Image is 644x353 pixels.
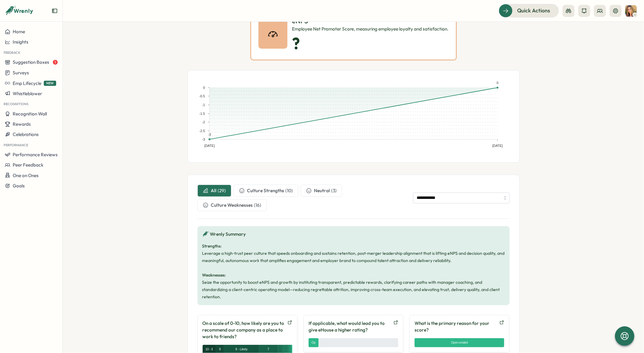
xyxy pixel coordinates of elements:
p: ? [292,35,449,52]
button: Neutral(3) [301,185,342,197]
strong: Strengths: [202,243,222,249]
span: Culture Strengths [247,187,284,194]
text: -3 [202,138,205,141]
p: What is the primary reason for your score? [415,320,497,333]
span: All [211,187,217,194]
text: [DATE] [492,144,503,147]
span: Whistleblower [13,91,42,96]
strong: Weaknesses: [202,272,226,278]
span: Rewards [13,121,31,127]
text: -2.5 [199,129,205,133]
span: Wrenly Summary [210,231,246,238]
span: Culture Weaknesses [211,202,253,209]
div: ( 10 ) [286,187,293,194]
div: ( 3 ) [332,187,337,194]
a: Open survey in new tab [499,320,504,333]
span: Emp Lifecycle [13,80,41,86]
span: Goals [13,183,25,189]
span: Home [13,29,25,34]
button: All(29) [197,185,231,197]
div: 7 [268,347,269,352]
div: 8 - Likely [235,347,248,352]
text: -1.5 [199,112,205,115]
span: NEW [44,81,56,86]
span: Performance Reviews [13,152,58,157]
span: Celebrations [13,131,39,137]
img: Tarin O'Neill [625,5,637,17]
span: Insights [13,39,28,45]
a: Open survey in new tab [393,320,398,333]
a: Open survey in new tab [287,320,292,340]
div: Leverage a high‑trust peer culture that speeds onboarding and sustains retention, post‑merger lea... [202,242,505,300]
div: Open-ended [451,340,468,345]
button: Culture Weaknesses(16) [197,199,267,211]
text: -0.5 [199,94,205,98]
span: Surveys [13,70,29,76]
span: Quick Actions [517,7,550,15]
text: 0 [203,86,205,89]
button: Expand sidebar [52,8,58,14]
div: 10 - Extremely likely [206,347,213,352]
button: Quick Actions [499,4,559,17]
div: Employee Net Promoter Score, measuring employee loyalty and satisfaction. [292,26,449,32]
div: Open-ended [312,340,316,345]
span: Neutral [314,187,330,194]
span: Peer Feedback [13,162,43,168]
p: On a scale of 0-10, how likely are you to recommend our company as a place to work to friends? [203,320,285,340]
div: 9 [219,347,221,352]
text: -2 [202,120,205,124]
span: One on Ones [13,173,39,178]
p: If applicable, what would lead you to give eHouse a higher rating? [309,320,391,333]
span: Suggestion Boxes [13,59,49,65]
div: ( 29 ) [218,187,226,194]
text: [DATE] [204,144,215,147]
span: 1 [53,60,58,65]
span: Recognition Wall [13,111,47,117]
div: ( 16 ) [254,202,261,209]
text: -1 [202,103,205,107]
button: Culture Strengths(10) [234,185,298,197]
